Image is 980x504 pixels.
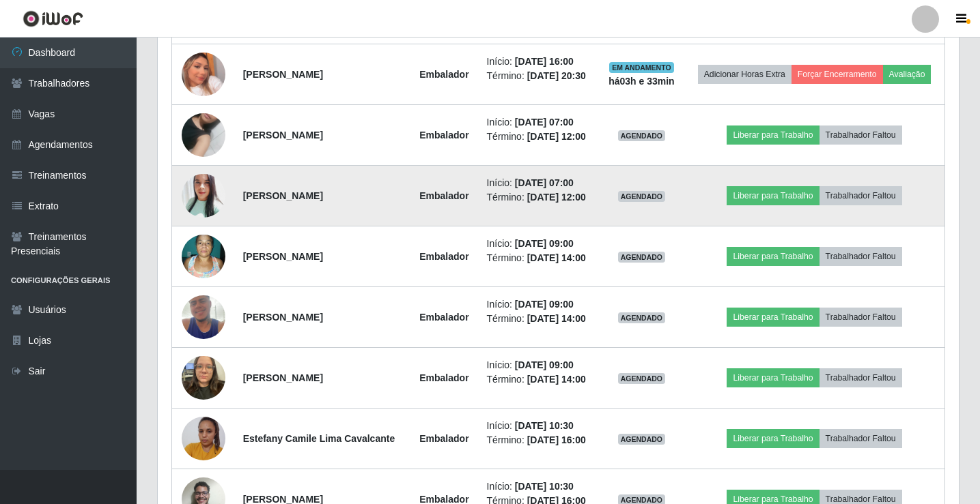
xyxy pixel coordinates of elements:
button: Liberar para Trabalho [727,368,819,387]
strong: Estefany Camile Lima Cavalcante [243,433,395,444]
time: [DATE] 20:30 [527,70,586,81]
li: Início: [487,237,591,251]
li: Término: [487,130,591,144]
strong: [PERSON_NAME] [243,251,323,262]
img: 1677665450683.jpeg [182,227,225,285]
time: [DATE] 09:00 [515,359,574,370]
li: Início: [487,358,591,372]
li: Término: [487,69,591,83]
li: Término: [487,433,591,447]
li: Início: [487,176,591,190]
button: Avaliação [883,65,932,84]
time: [DATE] 12:00 [527,192,586,203]
strong: Embalador [419,433,468,444]
time: [DATE] 16:00 [527,434,586,445]
time: [DATE] 07:00 [515,177,574,188]
li: Início: [487,297,591,312]
span: AGENDADO [618,373,666,384]
button: Trabalhador Faltou [820,308,902,327]
strong: Embalador [419,190,468,201]
strong: Embalador [419,372,468,383]
button: Liberar para Trabalho [727,125,819,145]
strong: há 03 h e 33 min [608,76,675,87]
time: [DATE] 10:30 [515,481,574,492]
strong: Embalador [419,251,468,262]
li: Término: [487,312,591,326]
img: 1700235311626.jpeg [182,96,225,174]
span: AGENDADO [618,434,666,445]
img: 1746665435816.jpeg [182,409,225,467]
time: [DATE] 07:00 [515,117,574,128]
time: [DATE] 10:30 [515,420,574,431]
li: Início: [487,479,591,494]
strong: [PERSON_NAME] [243,372,323,383]
span: AGENDADO [618,252,666,263]
strong: [PERSON_NAME] [243,190,323,201]
li: Término: [487,372,591,387]
button: Liberar para Trabalho [727,247,819,266]
li: Início: [487,55,591,69]
img: 1750545410302.jpeg [182,35,225,113]
button: Trabalhador Faltou [820,247,902,266]
button: Trabalhador Faltou [820,368,902,387]
span: AGENDADO [618,191,666,202]
img: 1743559697198.jpeg [182,349,225,406]
span: AGENDADO [618,312,666,323]
img: 1751474916234.jpeg [182,278,225,356]
time: [DATE] 09:00 [515,238,574,249]
button: Trabalhador Faltou [820,125,902,145]
strong: [PERSON_NAME] [243,312,323,323]
button: Adicionar Horas Extra [698,65,792,84]
strong: Embalador [419,312,468,323]
img: CoreUI Logo [23,10,83,27]
strong: [PERSON_NAME] [243,69,323,80]
li: Término: [487,190,591,205]
time: [DATE] 14:00 [527,374,586,385]
button: Liberar para Trabalho [727,308,819,327]
strong: Embalador [419,69,468,80]
li: Término: [487,251,591,265]
li: Início: [487,115,591,130]
span: AGENDADO [618,130,666,141]
time: [DATE] 14:00 [527,313,586,324]
strong: [PERSON_NAME] [243,130,323,140]
button: Liberar para Trabalho [727,186,819,205]
time: [DATE] 14:00 [527,252,586,263]
button: Trabalhador Faltou [820,186,902,205]
button: Liberar para Trabalho [727,429,819,448]
time: [DATE] 12:00 [527,131,586,142]
li: Início: [487,419,591,433]
time: [DATE] 09:00 [515,299,574,310]
strong: Embalador [419,130,468,140]
button: Trabalhador Faltou [820,429,902,448]
img: 1748729241814.jpeg [182,170,225,222]
time: [DATE] 16:00 [515,56,574,67]
button: Forçar Encerramento [792,65,883,84]
span: EM ANDAMENTO [609,62,674,73]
